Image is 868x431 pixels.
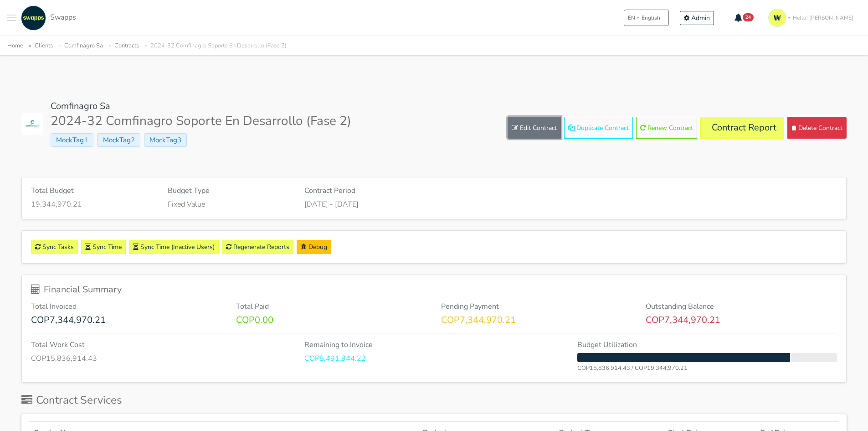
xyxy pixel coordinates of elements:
[114,42,139,50] a: Contracts
[508,117,561,139] a: Edit Contract
[624,10,669,26] button: ENEnglish
[51,114,351,129] h1: 2024-32 Comfinagro Soporte En Desarrollo (Fase 2)
[743,13,754,21] span: 24
[97,133,140,147] span: MockTag2
[646,302,837,311] h6: Outstanding Balance
[441,315,632,326] p: COP7,344,970.21
[31,187,154,195] h6: Total Budget
[793,14,853,22] span: Hello! [PERSON_NAME]
[64,42,103,50] a: Comfinagro Sa
[144,133,187,147] span: MockTag3
[31,240,78,254] a: Sync Tasks
[141,41,287,51] li: 2024-32 Comfinagro Soporte En Desarrollo (Fase 2)
[222,240,293,254] a: Regenerate Reports
[304,187,564,195] h6: Contract Period
[642,14,660,22] span: English
[700,117,784,139] a: Contract Report
[19,5,76,31] a: Swapps
[31,341,291,349] h6: Total Work Cost
[691,14,710,22] span: Admin
[31,353,291,364] p: COP15,836,914.43
[168,187,291,195] h6: Budget Type
[304,353,564,364] p: COP8,491,944.22
[51,100,110,112] a: Comfinagro Sa
[31,199,154,210] p: 19,344,970.21
[7,5,16,31] button: Toggle navigation menu
[577,364,688,372] small: COP15,836,914.43 / COP19,344,970.21
[50,12,76,22] span: Swapps
[21,113,43,135] img: Comfinagro Sa
[441,302,632,311] h6: Pending Payment
[31,302,222,311] h6: Total Invoiced
[564,117,633,139] button: Duplicate Contract
[35,42,53,50] a: Clients
[765,5,861,31] a: Hello! [PERSON_NAME]
[21,5,46,31] img: swapps-linkedin-v2.jpg
[787,117,847,139] button: Delete Contract
[768,9,786,27] img: isotipo-3-3e143c57.png
[31,315,222,326] p: COP7,344,970.21
[680,11,714,25] a: Admin
[729,10,760,26] button: 24
[129,240,219,254] button: Sync Time (Inactive Users)
[236,315,427,326] p: COP0.00
[304,341,564,349] h6: Remaining to Invoice
[7,42,23,50] a: Home
[577,341,837,349] h6: Budget Utilization
[81,240,126,254] a: Sync Time
[297,240,331,254] a: Debug
[236,302,427,311] h6: Total Paid
[636,117,697,139] button: Renew Contract
[168,199,291,210] p: Fixed Value
[646,315,837,326] p: COP7,344,970.21
[304,199,564,210] p: [DATE] - [DATE]
[21,394,122,407] h2: Contract Services
[51,133,93,147] span: MockTag1
[31,284,837,295] h5: Financial Summary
